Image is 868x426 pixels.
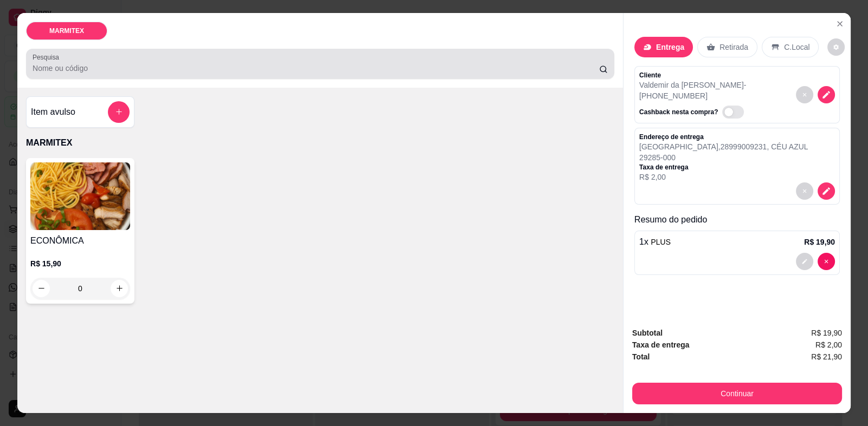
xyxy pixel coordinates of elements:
[639,108,718,116] p: Cashback nesta compra?
[30,162,130,230] img: product-image
[33,280,50,297] button: decrease-product-quantity
[784,42,809,53] p: C.Local
[49,27,84,35] p: MARMITEX
[815,339,842,351] span: R$ 2,00
[639,235,671,248] p: 1 x
[651,238,671,246] span: PLUS
[632,352,650,361] strong: Total
[33,63,599,74] input: Pesquisa
[26,136,614,149] p: MARMITEX
[722,106,748,119] label: Automatic updates
[632,383,842,404] button: Continuar
[30,234,130,247] h4: ECONÔMICA
[639,71,796,80] p: Cliente
[634,213,840,226] p: Resumo do pedido
[111,280,128,297] button: increase-product-quantity
[31,106,75,119] h4: Item avulso
[632,329,663,337] strong: Subtotal
[33,53,63,62] label: Pesquisa
[656,42,684,53] p: Entrega
[811,327,842,339] span: R$ 19,90
[639,172,808,182] p: R$ 2,00
[719,42,748,53] p: Retirada
[831,15,848,32] button: Close
[639,163,808,172] p: Taxa de entrega
[632,340,690,349] strong: Taxa de entrega
[818,182,835,200] button: decrease-product-quantity
[639,80,796,101] p: Valdemir da [PERSON_NAME] - [PHONE_NUMBER]
[827,38,845,56] button: decrease-product-quantity
[108,101,130,123] button: add-separate-item
[818,253,835,270] button: decrease-product-quantity
[804,237,835,247] p: R$ 19,90
[639,141,808,152] p: [GEOGRAPHIC_DATA] , 28999009231 , CÉU AZUL
[818,86,835,103] button: decrease-product-quantity
[639,133,808,141] p: Endereço de entrega
[796,86,813,103] button: decrease-product-quantity
[30,258,130,269] p: R$ 15,90
[639,152,808,163] p: 29285-000
[796,182,813,200] button: decrease-product-quantity
[811,351,842,363] span: R$ 21,90
[796,253,813,270] button: decrease-product-quantity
